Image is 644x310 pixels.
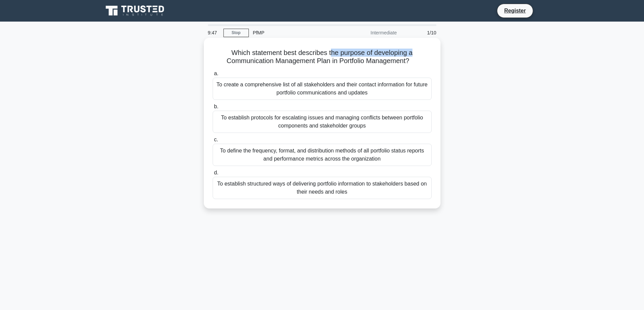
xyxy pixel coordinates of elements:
[223,29,249,37] a: Stop
[213,111,432,133] div: To establish protocols for escalating issues and managing conflicts between portfolio components ...
[213,144,432,166] div: To define the frequency, format, and distribution methods of all portfolio status reports and per...
[342,26,401,39] div: Intermediate
[212,49,432,65] h5: Which statement best describes the purpose of developing a Communication Management Plan in Portf...
[204,26,223,39] div: 9:47
[401,26,440,39] div: 1/10
[214,71,218,76] span: a.
[214,104,218,109] span: b.
[214,137,218,142] span: c.
[213,177,432,199] div: To establish structured ways of delivering portfolio information to stakeholders based on their n...
[249,26,342,39] div: PfMP
[500,6,530,15] a: Register
[214,170,218,175] span: d.
[213,78,432,100] div: To create a comprehensive list of all stakeholders and their contact information for future portf...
